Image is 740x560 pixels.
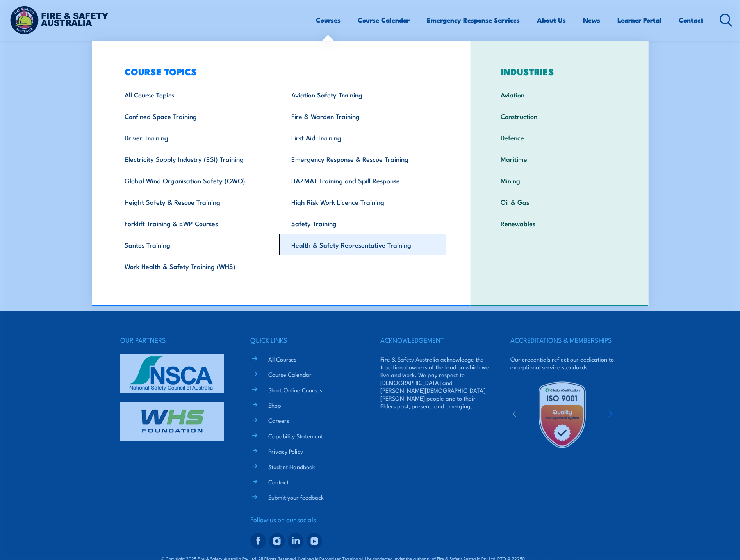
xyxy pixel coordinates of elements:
[268,478,289,486] a: Contact
[279,148,446,170] a: Emergency Response & Rescue Training
[489,148,630,170] a: Maritime
[510,355,620,371] p: Our credentials reflect our dedication to exceptional service standards.
[279,213,446,234] a: Safety Training
[279,127,446,148] a: First Aid Training
[268,401,281,409] a: Shop
[489,213,630,234] a: Renewables
[268,493,324,501] a: Submit your feedback
[268,447,303,455] a: Privacy Policy
[250,335,360,346] h4: QUICK LINKS
[279,170,446,191] a: HAZMAT Training and Spill Response
[279,84,446,105] a: Aviation Safety Training
[510,335,620,346] h4: ACCREDITATIONS & MEMBERSHIPS
[279,191,446,213] a: High Risk Work Licence Training
[112,84,279,105] a: All Course Topics
[597,401,665,428] img: ewpa-logo
[489,170,630,191] a: Mining
[112,255,279,277] a: Work Health & Safety Training (WHS)
[120,402,224,441] img: whs-logo-footer
[427,10,520,30] a: Emergency Response Services
[358,10,410,30] a: Course Calendar
[268,432,323,440] a: Capability Statement
[528,381,596,449] img: Untitled design (19)
[120,354,224,393] img: nsca-logo-footer
[489,66,630,77] h3: INDUSTRIES
[489,191,630,213] a: Oil & Gas
[537,10,566,30] a: About Us
[112,213,279,234] a: Forklift Training & EWP Courses
[112,234,279,255] a: Santos Training
[112,105,279,127] a: Confined Space Training
[112,170,279,191] a: Global Wind Organisation Safety (GWO)
[489,105,630,127] a: Construction
[489,84,630,105] a: Aviation
[112,127,279,148] a: Driver Training
[112,66,446,77] h3: COURSE TOPICS
[268,355,296,363] a: All Courses
[583,10,600,30] a: News
[250,514,360,525] h4: Follow us on our socials
[112,191,279,213] a: Height Safety & Rescue Training
[268,463,315,471] a: Student Handbook
[617,10,662,30] a: Learner Portal
[679,10,703,30] a: Contact
[489,127,630,148] a: Defence
[268,416,289,424] a: Careers
[380,335,490,346] h4: ACKNOWLEDGEMENT
[380,355,490,410] p: Fire & Safety Australia acknowledge the traditional owners of the land on which we live and work....
[268,386,322,394] a: Short Online Courses
[112,148,279,170] a: Electricity Supply Industry (ESI) Training
[268,370,312,378] a: Course Calendar
[279,105,446,127] a: Fire & Warden Training
[279,234,446,255] a: Health & Safety Representative Training
[316,10,341,30] a: Courses
[120,335,230,346] h4: OUR PARTNERS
